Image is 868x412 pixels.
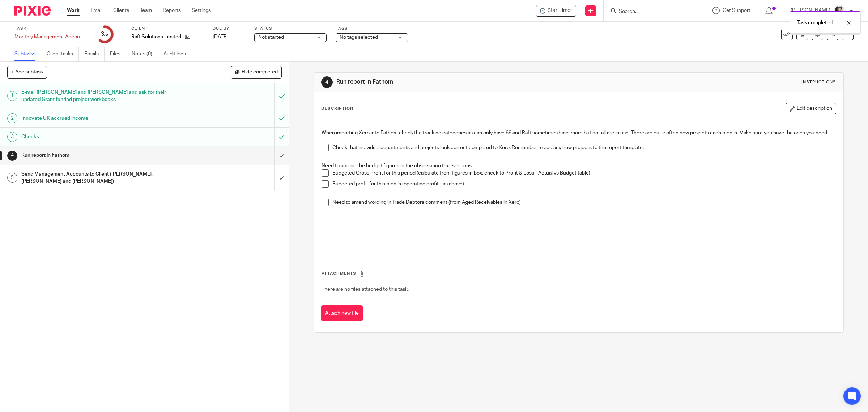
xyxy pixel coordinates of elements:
[7,173,17,183] div: 5
[104,33,108,37] small: /5
[7,66,47,78] button: + Add subtask
[242,70,278,75] span: Hide completed
[110,47,126,61] a: Files
[113,7,129,14] a: Clients
[131,26,204,31] label: Client
[14,33,87,41] div: Monthly Management Accounts - Raft Solutions Ltd
[90,7,102,14] a: Email
[801,79,836,85] div: Instructions
[14,26,87,31] label: Task
[213,26,245,31] label: Due by
[322,287,409,292] span: There are no files attached to this task.
[340,35,378,40] span: No tags selected
[21,169,185,187] h1: Send Management Accounts to Client ([PERSON_NAME], [PERSON_NAME] and [PERSON_NAME])
[101,30,108,38] div: 3
[231,66,282,78] button: Hide completed
[163,47,191,61] a: Audit logs
[336,26,408,31] label: Tags
[213,34,228,39] span: [DATE]
[332,169,836,177] p: Budgeted Gross Profit for this period (calculate from figures in box, check to Profit & Loss - Ac...
[797,19,834,26] p: Task completed.
[140,7,152,14] a: Team
[132,47,158,61] a: Notes (0)
[332,180,836,188] p: Budgeted profit for this month (operating profit - as above)
[786,103,836,114] button: Edit description
[131,33,181,41] p: Raft Solutions Limited
[258,35,284,40] span: Not started
[192,7,211,14] a: Settings
[84,47,105,61] a: Emails
[321,76,333,88] div: 4
[322,162,836,169] p: Need to amend the budget figures in the observation text sections
[7,132,17,142] div: 3
[21,150,185,161] h1: Run report in Fathom
[21,87,185,105] h1: E-mail [PERSON_NAME] and [PERSON_NAME] and ask for their updated Grant funded project workbooks
[163,7,181,14] a: Reports
[14,47,41,61] a: Subtasks
[21,113,185,124] h1: Innovate UK accrued income
[322,129,836,136] p: When importing Xero into Fathom check the tracking categories as can only have 66 and Raft someti...
[7,113,17,123] div: 2
[47,47,79,61] a: Client tasks
[14,6,51,16] img: Pixie
[336,78,594,86] h1: Run report in Fathom
[321,305,363,321] button: Attach new file
[332,144,836,151] p: Check that individual departments and projects look correct compared to Xero. Remember to add any...
[21,131,185,142] h1: Checks
[321,106,353,112] p: Description
[536,5,576,17] div: Raft Solutions Limited - Monthly Management Accounts - Raft Solutions Ltd
[7,91,17,101] div: 1
[254,26,327,31] label: Status
[332,199,836,206] p: Need to amend wording in Trade Debtors comment (from Aged Receivables in Xero)
[322,272,356,276] span: Attachments
[834,5,846,17] img: barbara-raine-.jpg
[7,151,17,161] div: 4
[67,7,80,14] a: Work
